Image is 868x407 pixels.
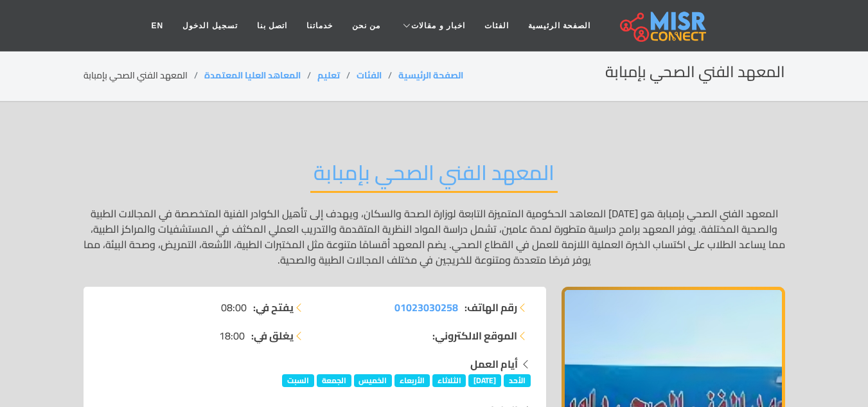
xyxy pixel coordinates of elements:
[282,374,314,387] span: السبت
[411,20,465,32] span: اخبار و مقالات
[465,300,517,315] strong: رقم الهاتف:
[394,298,458,317] span: 01023030258
[398,67,463,84] a: الصفحة الرئيسية
[84,69,204,82] li: المعهد الفني الصحي بإمبابة
[173,14,247,38] a: تسجيل الدخول
[432,328,517,343] strong: الموقع الالكتروني:
[84,206,785,267] p: المعهد الفني الصحي بإمبابة هو [DATE] المعاهد الحكومية المتميزة التابعة لوزارة الصحة والسكان، ويهد...
[247,14,297,38] a: اتصل بنا
[357,67,382,84] a: الفئات
[394,300,458,315] a: 01023030258
[342,14,390,38] a: من نحن
[475,14,518,38] a: الفئات
[253,300,294,315] strong: يفتح في:
[470,354,518,374] strong: أيام العمل
[204,67,301,84] a: المعاهد العليا المعتمدة
[221,300,247,315] span: 08:00
[297,14,342,38] a: خدماتنا
[468,374,501,387] span: [DATE]
[390,14,475,38] a: اخبار و مقالات
[317,374,351,387] span: الجمعة
[605,63,785,82] h2: المعهد الفني الصحي بإمبابة
[142,14,173,38] a: EN
[251,328,294,343] strong: يغلق في:
[354,374,393,387] span: الخميس
[620,10,706,42] img: main.misr_connect
[310,160,558,193] h2: المعهد الفني الصحي بإمبابة
[394,374,430,387] span: الأربعاء
[432,374,466,387] span: الثلاثاء
[317,67,340,84] a: تعليم
[518,14,600,38] a: الصفحة الرئيسية
[504,374,531,387] span: الأحد
[219,328,245,343] span: 18:00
